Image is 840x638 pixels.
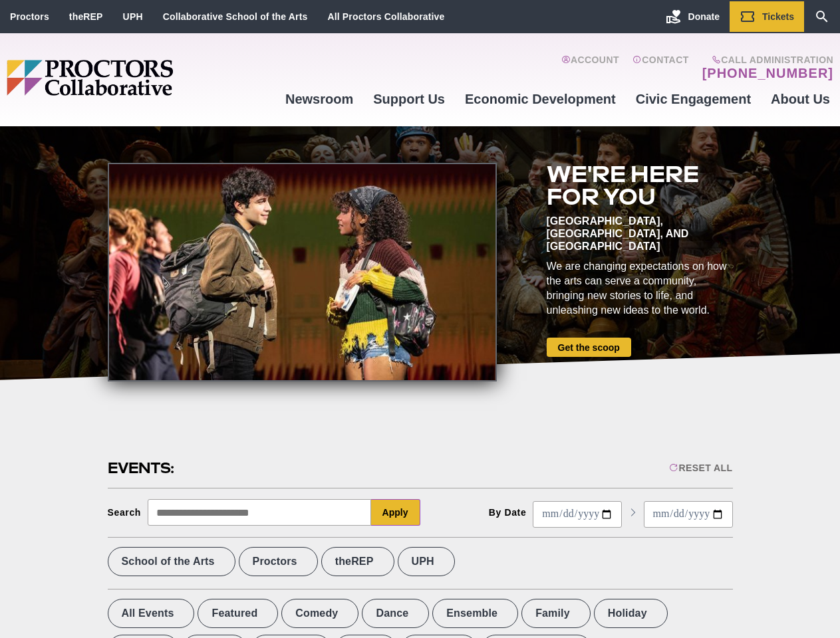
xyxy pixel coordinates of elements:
label: All Events [108,599,195,628]
label: Dance [362,599,429,628]
a: Search [804,1,840,32]
img: Proctors logo [7,60,275,96]
label: School of the Arts [108,547,235,576]
a: Civic Engagement [626,81,761,117]
a: Account [561,54,619,81]
div: [GEOGRAPHIC_DATA], [GEOGRAPHIC_DATA], and [GEOGRAPHIC_DATA] [547,215,733,253]
label: Comedy [281,599,358,628]
label: Ensemble [432,599,518,628]
a: Economic Development [455,81,626,117]
label: Proctors [239,547,318,576]
label: theREP [321,547,394,576]
a: Collaborative School of the Arts [163,11,308,22]
a: Newsroom [275,81,363,117]
a: theREP [69,11,103,22]
label: Featured [198,599,278,628]
div: Reset All [669,463,732,473]
a: About Us [761,81,840,117]
div: By Date [489,507,527,518]
a: Proctors [10,11,49,22]
a: [PHONE_NUMBER] [702,65,833,81]
a: All Proctors Collaborative [327,11,444,22]
div: Search [108,507,142,518]
a: Contact [632,54,689,81]
a: Support Us [363,81,455,117]
a: Get the scoop [547,338,631,357]
label: UPH [398,547,455,576]
span: Donate [688,11,720,22]
a: UPH [123,11,143,22]
a: Donate [656,1,730,32]
div: We are changing expectations on how the arts can serve a community, bringing new stories to life,... [547,259,733,318]
h2: We're here for you [547,163,733,208]
span: Call Administration [698,54,833,65]
label: Holiday [594,599,668,628]
span: Tickets [762,11,794,22]
a: Tickets [730,1,804,32]
button: Apply [371,499,420,526]
h2: Events: [108,458,176,478]
label: Family [521,599,591,628]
